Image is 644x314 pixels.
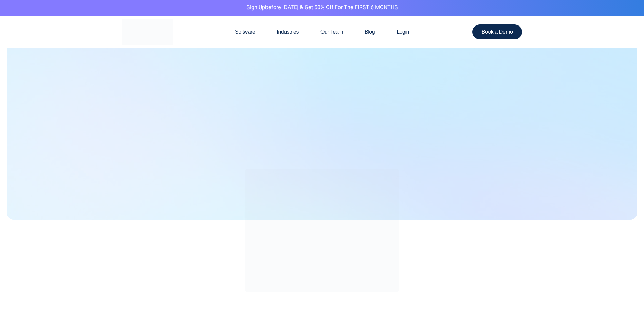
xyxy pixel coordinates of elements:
a: Login [386,16,420,48]
a: Sign Up [246,3,265,12]
span: Book a Demo [482,29,513,35]
a: Industries [266,16,310,48]
p: before [DATE] & Get 50% Off for the FIRST 6 MONTHS [5,3,639,12]
a: Blog [354,16,386,48]
a: Book a Demo [472,24,522,39]
img: clerks award [245,169,399,292]
a: Our Team [310,16,354,48]
a: Software [224,16,266,48]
